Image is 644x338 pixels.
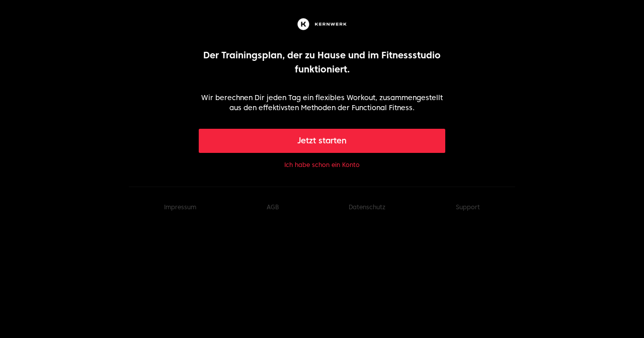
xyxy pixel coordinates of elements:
a: Impressum [164,203,196,211]
button: Jetzt starten [199,129,446,153]
a: AGB [267,203,279,211]
p: Wir berechnen Dir jeden Tag ein flexibles Workout, zusammengestellt aus den effektivsten Methoden... [199,93,446,113]
button: Ich habe schon ein Konto [284,161,360,169]
button: Support [456,203,480,211]
p: Der Trainingsplan, der zu Hause und im Fitnessstudio funktioniert. [199,48,446,76]
img: Kernwerk® [295,16,349,32]
a: Datenschutz [349,203,385,211]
